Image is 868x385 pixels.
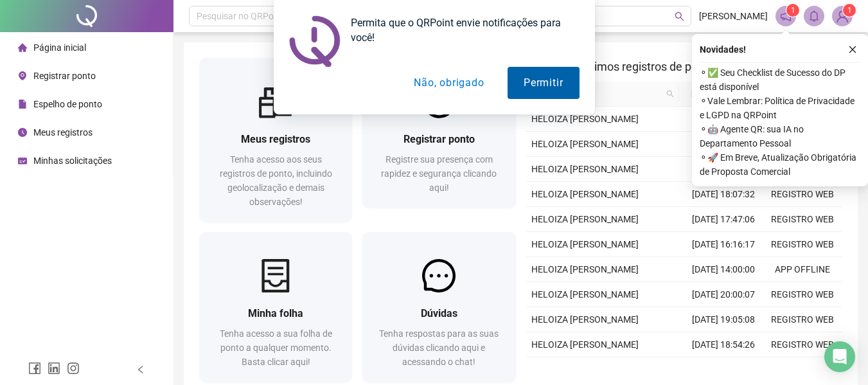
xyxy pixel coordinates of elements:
span: Registrar ponto [403,133,475,145]
a: Minha folhaTenha acesso a sua folha de ponto a qualquer momento. Basta clicar aqui! [199,232,352,382]
td: REGISTRO WEB [763,357,842,382]
span: Registre sua presença com rapidez e segurança clicando aqui! [381,154,497,193]
span: clock-circle [18,128,27,137]
td: [DATE] 16:16:17 [684,232,763,257]
span: instagram [67,362,80,375]
td: [DATE] 18:54:26 [684,332,763,357]
td: REGISTRO WEB [763,282,842,307]
div: Open Intercom Messenger [824,341,855,372]
a: Meus registrosTenha acesso aos seus registros de ponto, incluindo geolocalização e demais observa... [199,58,352,222]
span: Meus registros [241,133,310,145]
span: HELOIZA [PERSON_NAME] [531,139,639,149]
span: ⚬ 🤖 Agente QR: sua IA no Departamento Pessoal [700,122,860,150]
td: [DATE] 17:47:06 [684,207,763,232]
span: HELOIZA [PERSON_NAME] [531,264,639,274]
span: Tenha acesso aos seus registros de ponto, incluindo geolocalização e demais observações! [220,154,332,207]
span: HELOIZA [PERSON_NAME] [531,314,639,325]
td: REGISTRO WEB [763,307,842,332]
span: Meus registros [33,127,93,138]
span: Minha folha [248,307,303,319]
td: [DATE] 18:56:57 [684,157,763,182]
button: Não, obrigado [398,67,500,99]
span: linkedin [48,362,60,375]
td: [DATE] 18:07:32 [684,182,763,207]
td: [DATE] 14:00:09 [684,107,763,132]
span: Minhas solicitações [33,156,112,166]
img: notification icon [289,15,341,67]
span: schedule [18,156,27,165]
span: HELOIZA [PERSON_NAME] [531,164,639,174]
span: HELOIZA [PERSON_NAME] [531,189,639,199]
button: Permitir [508,67,579,99]
a: Registrar pontoRegistre sua presença com rapidez e segurança clicando aqui! [362,58,515,208]
td: [DATE] 20:00:07 [684,282,763,307]
div: Permita que o QRPoint envie notificações para você! [341,15,580,45]
td: [DATE] 20:00:04 [684,132,763,157]
span: ⚬ 🚀 Em Breve, Atualização Obrigatória de Proposta Comercial [700,150,860,179]
td: [DATE] 14:00:00 [684,257,763,282]
td: REGISTRO WEB [763,207,842,232]
span: HELOIZA [PERSON_NAME] [531,239,639,249]
span: HELOIZA [PERSON_NAME] [531,289,639,300]
td: REGISTRO WEB [763,232,842,257]
td: [DATE] 17:27:21 [684,357,763,382]
td: REGISTRO WEB [763,182,842,207]
span: Dúvidas [421,307,457,319]
td: REGISTRO WEB [763,332,842,357]
td: APP OFFLINE [763,257,842,282]
td: [DATE] 19:05:08 [684,307,763,332]
span: facebook [28,362,41,375]
span: HELOIZA [PERSON_NAME] [531,214,639,224]
a: DúvidasTenha respostas para as suas dúvidas clicando aqui e acessando o chat! [362,232,515,382]
span: left [136,365,145,374]
span: Tenha acesso a sua folha de ponto a qualquer momento. Basta clicar aqui! [220,328,332,367]
span: HELOIZA [PERSON_NAME] [531,339,639,350]
span: Tenha respostas para as suas dúvidas clicando aqui e acessando o chat! [379,328,499,367]
span: HELOIZA [PERSON_NAME] [531,114,639,124]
